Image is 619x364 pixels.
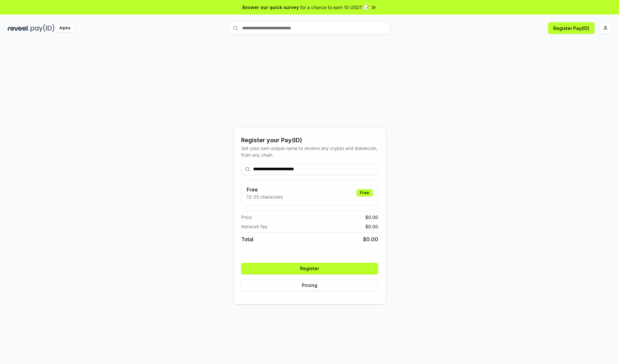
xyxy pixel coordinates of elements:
[31,24,54,32] img: pay_id
[365,223,378,230] span: $ 0.00
[241,136,378,145] div: Register your Pay(ID)
[241,280,378,291] button: Pricing
[357,189,373,196] div: Free
[300,4,369,11] span: for a chance to earn 10 USDT 📝
[241,235,253,243] span: Total
[247,193,283,200] p: 13-25 characters
[247,186,283,193] h3: Free
[8,24,29,32] img: reveel_dark
[241,223,267,230] span: Network fee
[56,24,74,32] div: Alpha
[241,263,378,274] button: Register
[242,4,299,11] span: Answer our quick survey
[365,214,378,221] span: $ 0.00
[363,235,378,243] span: $ 0.00
[548,22,594,34] button: Register Pay(ID)
[241,214,252,221] span: Price
[241,145,378,158] div: Get your own unique name to receive any crypto and stablecoin, from any chain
